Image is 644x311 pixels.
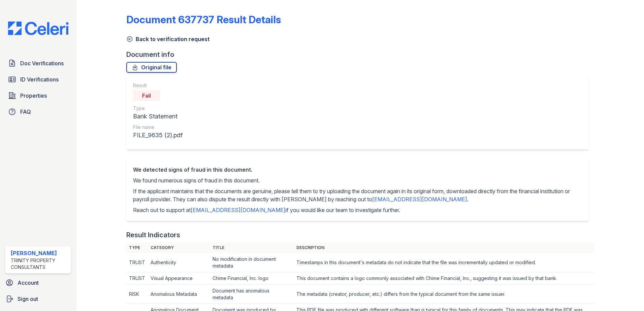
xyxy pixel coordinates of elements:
span: Doc Verifications [20,59,64,67]
div: Result Indicators [126,230,180,240]
span: . [467,196,469,203]
a: Properties [5,89,71,102]
th: Description [294,242,594,253]
td: This document contains a logo commonly associated with Chime Financial, Inc., suggesting it was i... [294,272,594,285]
span: Properties [20,92,47,100]
td: No modification in document metadata [210,253,294,272]
div: Type [133,105,183,112]
span: FAQ [20,108,31,116]
th: Type [126,242,148,253]
td: Visual Appearance [148,272,210,285]
td: RISK [126,285,148,304]
div: Trinity Property Consultants [11,257,68,271]
a: Original file [126,62,177,73]
span: ID Verifications [20,75,59,83]
td: Timestamps in this document's metadata do not indicate that the file was incrementally updated or... [294,253,594,272]
div: FILE_9635 (2).pdf [133,131,183,140]
a: Doc Verifications [5,57,71,70]
td: Authenticity [148,253,210,272]
img: CE_Logo_Blue-a8612792a0a2168367f1c8372b55b34899dd931a85d93a1a3d3e32e68fde9ad4.png [3,22,74,35]
th: Category [148,242,210,253]
td: Document has anomalous metadata [210,285,294,304]
a: [EMAIL_ADDRESS][DOMAIN_NAME] [191,207,286,213]
div: We detected signs of fraud in this document. [133,166,582,174]
p: If the applicant maintains that the documents are genuine, please tell them to try uploading the ... [133,187,582,203]
th: Title [210,242,294,253]
td: Chime Financial, Inc. logo [210,272,294,285]
div: Result [133,82,183,89]
div: File name [133,124,183,131]
span: Sign out [18,295,38,303]
div: Fail [133,90,160,101]
div: Document info [126,50,594,59]
td: The metadata (creator, producer, etc.) differs from the typical document from the same issuer. [294,285,594,304]
a: Sign out [3,292,74,306]
td: Anomalous Metadata [148,285,210,304]
td: TRUST [126,272,148,285]
a: Document 637737 Result Details [126,13,281,26]
div: [PERSON_NAME] [11,249,68,257]
a: FAQ [5,105,71,118]
div: Bank Statement [133,112,183,121]
a: Back to verification request [126,35,210,43]
p: We found numerous signs of fraud in this document. [133,176,582,184]
a: ID Verifications [5,73,71,86]
p: Reach out to support at if you would like our team to investigate further. [133,206,582,214]
a: Account [3,276,74,289]
a: [EMAIL_ADDRESS][DOMAIN_NAME] [372,196,467,203]
td: TRUST [126,253,148,272]
span: Account [18,279,39,287]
